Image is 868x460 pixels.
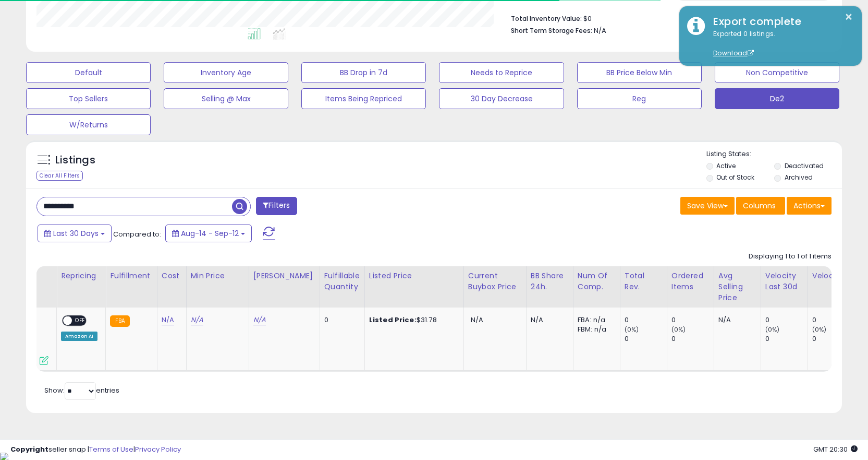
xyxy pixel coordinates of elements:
button: Aug-14 - Sep-12 [165,225,252,242]
a: Privacy Policy [135,444,181,454]
div: Velocity [812,270,850,281]
p: Listing States: [706,149,842,159]
div: [PERSON_NAME] [253,270,315,281]
b: Total Inventory Value: [511,14,582,23]
a: Terms of Use [89,444,133,454]
button: Save View [680,197,735,215]
div: 0 [812,315,854,325]
div: Fulfillment [110,270,152,281]
small: FBA [110,315,129,327]
div: Listed Price [369,270,459,281]
span: Aug-14 - Sep-12 [181,228,239,239]
span: N/A [594,26,606,36]
div: Num of Comp. [578,270,616,292]
div: FBM: n/a [578,325,612,334]
div: 0 [765,315,808,325]
button: 30 Day Decrease [439,88,564,109]
button: Inventory Age [164,62,288,83]
span: Columns [743,200,776,211]
div: Min Price [191,270,244,281]
b: Short Term Storage Fees: [511,26,592,35]
small: (0%) [812,325,827,334]
div: Velocity Last 30d [765,270,803,292]
label: Deactivated [785,161,824,170]
div: 0 [324,315,357,325]
label: Active [716,161,736,170]
li: $0 [511,11,824,24]
a: N/A [253,315,266,325]
button: BB Drop in 7d [301,62,426,83]
span: Compared to: [113,229,161,239]
span: Last 30 Days [53,228,99,239]
div: BB Share 24h. [531,270,569,292]
div: Displaying 1 to 1 of 1 items [749,252,832,262]
button: BB Price Below Min [577,62,702,83]
div: Cost [162,270,182,281]
small: (0%) [765,325,780,334]
button: × [845,10,853,23]
button: Items Being Repriced [301,88,426,109]
span: Show: entries [44,385,119,395]
b: Listed Price: [369,315,417,325]
div: FBA: n/a [578,315,612,325]
small: (0%) [671,325,686,334]
button: De2 [715,88,839,109]
button: Last 30 Days [38,225,112,242]
div: $31.78 [369,315,456,325]
div: 0 [765,334,808,344]
button: W/Returns [26,114,151,135]
a: Download [713,49,754,57]
div: N/A [531,315,565,325]
div: Fulfillable Quantity [324,270,360,292]
div: 0 [625,315,667,325]
div: Avg Selling Price [718,270,756,303]
strong: Copyright [10,444,48,454]
div: Repricing [61,270,101,281]
span: OFF [72,316,89,325]
div: 0 [625,334,667,344]
label: Archived [785,173,813,182]
span: 2025-10-13 20:30 GMT [813,444,858,454]
div: seller snap | | [10,445,181,455]
button: Top Sellers [26,88,151,109]
button: Non Competitive [715,62,839,83]
button: Actions [787,197,832,215]
span: N/A [471,315,483,325]
div: Export complete [705,14,854,29]
div: 0 [671,315,714,325]
button: Needs to Reprice [439,62,564,83]
h5: Listings [55,153,95,168]
div: 0 [812,334,854,344]
div: Exported 0 listings. [705,29,854,58]
div: Ordered Items [671,270,710,292]
div: Amazon AI [61,332,97,341]
a: N/A [191,315,203,325]
div: Current Buybox Price [468,270,522,292]
div: 0 [671,334,714,344]
a: N/A [162,315,174,325]
label: Out of Stock [716,173,754,182]
div: N/A [718,315,753,325]
button: Selling @ Max [164,88,288,109]
button: Default [26,62,151,83]
button: Reg [577,88,702,109]
button: Columns [736,197,785,215]
div: Total Rev. [625,270,663,292]
div: Clear All Filters [36,171,83,181]
small: (0%) [625,325,639,334]
button: Filters [256,197,297,215]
